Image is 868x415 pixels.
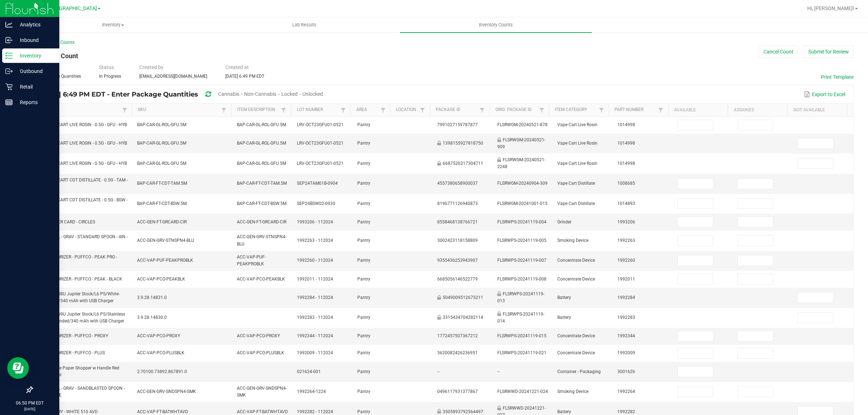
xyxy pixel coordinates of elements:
[478,106,486,115] a: Filter
[37,234,128,246] span: GRV - BOWL - GRAV - STANDARD SPOON - 4IN - BLUE
[617,161,635,166] span: 1014998
[357,350,370,355] span: Pantry
[13,67,56,76] p: Outbound
[443,315,483,320] span: 3315434704282114
[617,122,635,127] span: 1014998
[244,91,276,97] span: Non-Cannabis
[443,141,483,146] span: 1398155927818750
[357,295,370,300] span: Pantry
[437,238,478,243] span: 3002423118158809
[297,277,333,282] span: 1992011 - 112024
[807,5,854,11] span: Hi, [PERSON_NAME]!
[617,389,635,394] span: 1992264
[297,107,339,113] a: Lot NumberSortable
[617,369,635,374] span: 3001626
[437,181,478,186] span: 4557380658900037
[400,17,591,33] a: Inventory Counts
[418,106,427,115] a: Filter
[13,82,56,91] p: Retail
[297,258,333,263] span: 1992260 - 112024
[297,409,333,414] span: 1992282 - 112024
[557,295,571,300] span: Battery
[37,254,117,266] span: PUF - VAPORIZER - PUFFCO - PEAK PRO - BLACK
[137,201,187,206] span: BAP-CAR-FT-CDT-BSW.5M
[357,409,370,414] span: Pantry
[557,315,571,320] span: Battery
[37,409,98,414] span: FT - BATTERY - WHITE 510 AVD
[237,219,286,224] span: ACC-GEN-FT-GRCARD-CIR
[437,333,478,338] span: 1772457507367212
[237,181,287,186] span: BAP-CAR-FT-CDT-TAM.5M
[497,312,544,324] span: FLSRWPS-20241119-014
[437,122,478,127] span: 7991027159787877
[137,333,180,338] span: ACC-VAP-PCO-PROXY
[137,277,185,282] span: ACC-VAP-PCO-PEAKBLK
[339,106,348,115] a: Filter
[597,106,606,115] a: Filter
[617,238,635,243] span: 1992263
[557,219,571,224] span: Grinder
[617,295,635,300] span: 1992284
[3,400,56,406] p: 06:50 PM EDT
[497,219,546,224] span: FLSRWPS-20241119-004
[656,106,665,115] a: Filter
[497,137,545,149] span: FLSRWGM-20240521-909
[557,333,595,338] span: Concentrate Device
[297,315,333,320] span: 1992283 - 112024
[557,369,601,374] span: Container - Packaging
[437,369,439,374] span: --
[617,333,635,338] span: 1992344
[357,219,370,224] span: Pantry
[237,122,286,127] span: BAP-CAR-GL-ROL-GFU.5M
[137,161,186,166] span: BAP-CAR-GL-ROL-GFU.5M
[297,141,344,146] span: LRV-OCT23GFU01-0521
[759,46,798,58] button: Cancel Count
[137,315,167,320] span: 3.9.28.14830.0
[297,295,333,300] span: 1992284 - 112024
[297,369,321,374] span: 021624-001
[297,219,333,224] span: 1993206 - 112024
[137,295,167,300] span: 3.9.28.14831.0
[5,21,13,28] inline-svg: Analytics
[237,107,279,113] a: Item DescriptionSortable
[557,161,597,166] span: Vape Cart Live Rosin
[297,389,326,394] span: 1992264-1224
[555,107,597,113] a: Item CategorySortable
[557,277,595,282] span: Concentrate Device
[302,91,323,97] span: Unlocked
[237,201,286,206] span: BAP-CAR-FT-CDT-BSW.5M
[237,141,286,146] span: BAP-CAR-GL-ROL-GFU.5M
[357,277,370,282] span: Pantry
[13,20,56,29] p: Analytics
[357,141,370,146] span: Pantry
[137,389,196,394] span: ACC-GEN-GRV-SNDSPN4-SMK
[37,291,120,303] span: L62034-0008U Jupiter Stock/L6 PS/White-Unbranded/340 mAh with USB Charger
[137,141,186,146] span: BAP-CAR-GL-ROL-GFU.5M
[557,181,595,186] span: Vape Cart Distillate
[557,409,571,414] span: Battery
[37,177,128,189] span: FT - VAPE CART CDT DISTILLATE - 0.5G - TAM - HYB
[617,315,635,320] span: 1992283
[437,258,478,263] span: 9355436253943907
[537,106,546,115] a: Filter
[37,350,105,355] span: PUF - VAPORIZER - PUFFCO - PLUS
[297,122,344,127] span: LRV-OCT23GFU01-0521
[497,201,548,206] span: FLSRWGM-20241001-015
[99,64,114,70] span: Status
[237,333,280,338] span: ACC-VAP-PCO-PROXY
[137,258,193,263] span: ACC-VAP-PUF-PEAKPROBLK
[557,258,595,263] span: Concentrate Device
[357,181,370,186] span: Pantry
[137,122,186,127] span: BAP-CAR-GL-ROL-GFU.5M
[37,141,127,146] span: GL - VAPE CART LIVE ROSIN - 0.5G - GFU - HYB
[37,277,122,282] span: PUF - VAPORIZER - PUFFCO - PEAK - BLACK
[37,161,127,166] span: GL - VAPE CART LIVE ROSIN - 0.5G - GFU - HYB
[297,161,344,166] span: LRV-OCT23GFU01-0521
[497,389,548,394] span: FLSRWWD-20241221-024
[821,73,854,81] button: Print Template
[437,350,478,355] span: 3620082426236951
[357,122,370,127] span: Pantry
[557,389,588,394] span: Smoking Device
[557,141,597,146] span: Vape Cart Live Rosin
[39,107,120,113] a: ItemSortable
